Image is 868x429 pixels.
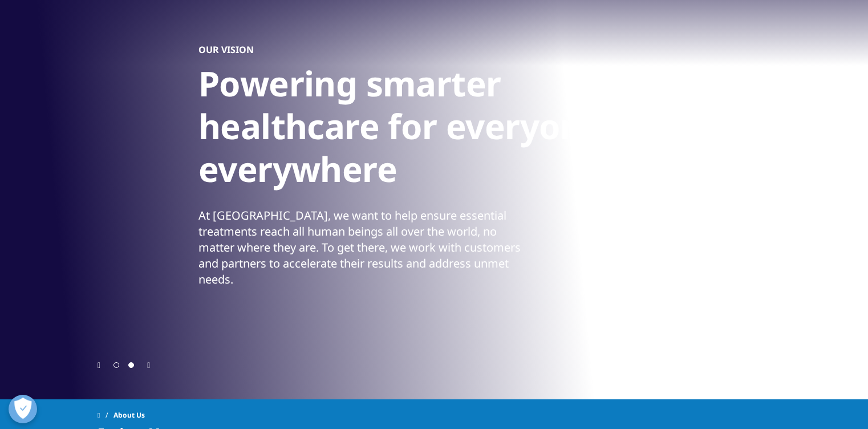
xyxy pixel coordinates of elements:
[113,362,119,368] span: Go to slide 1
[198,62,626,197] h1: Powering smarter healthcare for everyone, everywhere
[147,359,150,370] div: Next slide
[128,362,134,368] span: Go to slide 2
[98,359,100,370] div: Previous slide
[198,44,254,55] h5: OUR VISION
[9,395,37,423] button: Open Preferences
[198,208,532,288] div: At [GEOGRAPHIC_DATA], we want to help ensure essential treatments reach all human beings all over...
[113,405,145,426] span: About Us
